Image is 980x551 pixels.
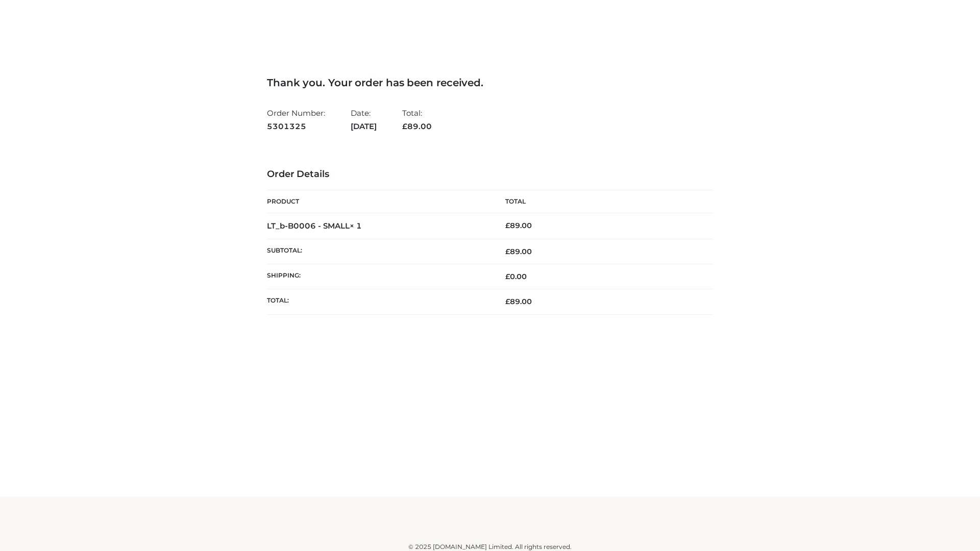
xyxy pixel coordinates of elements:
[402,121,432,131] span: 89.00
[267,289,490,314] th: Total:
[267,104,325,135] li: Order Number:
[267,120,325,133] strong: 5301325
[267,169,713,180] h3: Order Details
[351,104,377,135] li: Date:
[505,297,532,306] span: 89.00
[267,239,490,264] th: Subtotal:
[402,121,407,131] span: £
[267,264,490,289] th: Shipping:
[402,104,432,135] li: Total:
[267,190,490,213] th: Product
[267,221,362,231] strong: LT_b-B0006 - SMALL
[267,77,713,89] h3: Thank you. Your order has been received.
[490,190,713,213] th: Total
[505,221,532,230] bdi: 89.00
[505,272,510,281] span: £
[505,221,510,230] span: £
[505,297,510,306] span: £
[505,247,510,256] span: £
[505,272,527,281] bdi: 0.00
[350,221,362,231] strong: × 1
[351,120,377,133] strong: [DATE]
[505,247,532,256] span: 89.00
